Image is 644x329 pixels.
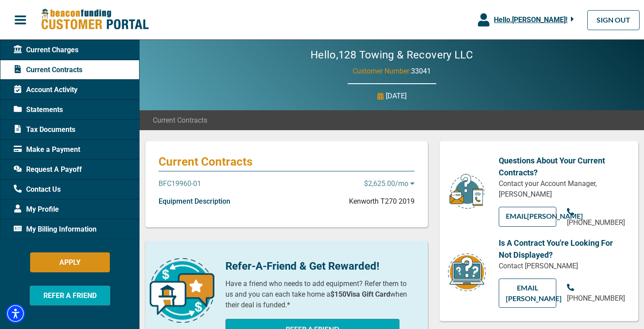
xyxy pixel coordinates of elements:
[284,49,500,62] h2: Hello, 128 Towing & Recovery LLC
[6,304,25,323] div: Accessibility Menu
[447,173,487,210] img: customer-service.png
[41,8,149,31] img: Beacon Funding Customer Portal Logo
[499,237,625,261] p: Is A Contract You're Looking For Not Displayed?
[14,85,78,95] span: Account Activity
[225,279,415,310] p: Have a friend who needs to add equipment? Refer them to us and you can each take home a when thei...
[494,15,567,24] span: Hello, [PERSON_NAME] !
[150,258,214,323] img: refer-a-friend-icon.png
[14,164,82,175] span: Request A Payoff
[30,252,110,272] button: APPLY
[567,218,625,227] span: [PHONE_NUMBER]
[153,115,207,126] span: Current Contracts
[14,184,61,195] span: Contact Us
[14,65,82,75] span: Current Contracts
[499,207,557,227] a: EMAIL[PERSON_NAME]
[567,283,625,304] a: [PHONE_NUMBER]
[225,258,415,274] p: Refer-A-Friend & Get Rewarded!
[499,261,625,271] p: Contact [PERSON_NAME]
[159,196,230,207] p: Equipment Description
[364,178,415,189] p: $2,625.00 /mo
[567,294,625,302] span: [PHONE_NUMBER]
[353,67,411,75] span: Customer Number:
[330,290,390,298] b: $150 Visa Gift Card
[30,286,110,306] button: REFER A FRIEND
[349,196,415,207] p: Kenworth T270 2019
[447,252,487,293] img: contract-icon.png
[567,207,625,228] a: [PHONE_NUMBER]
[159,178,201,189] p: BFC19960-01
[14,105,63,115] span: Statements
[159,155,415,169] p: Current Contracts
[386,91,407,101] p: [DATE]
[14,224,97,235] span: My Billing Information
[14,204,59,215] span: My Profile
[14,45,78,55] span: Current Charges
[499,178,625,200] p: Contact your Account Manager, [PERSON_NAME]
[499,155,625,178] p: Questions About Your Current Contracts?
[587,10,640,30] a: SIGN OUT
[14,144,80,155] span: Make a Payment
[499,279,557,308] a: EMAIL [PERSON_NAME]
[411,67,431,75] span: 33041
[14,124,75,135] span: Tax Documents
